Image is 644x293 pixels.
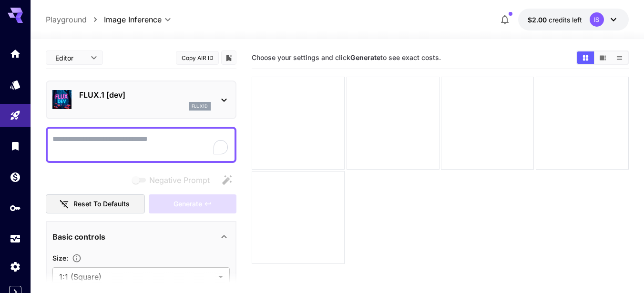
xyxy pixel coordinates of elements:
div: Show images in grid viewShow images in video viewShow images in list view [576,51,629,65]
p: flux1d [192,103,208,110]
button: Show images in video view [594,51,611,64]
div: Basic controls [52,225,230,248]
div: Playground [10,110,21,121]
nav: breadcrumb [46,14,104,25]
div: Models [10,79,21,91]
span: Editor [55,53,85,63]
span: $2.00 [528,16,549,24]
textarea: To enrich screen reader interactions, please activate Accessibility in Grammarly extension settings [52,133,230,156]
div: Wallet [10,171,21,183]
div: FLUX.1 [dev]flux1d [52,85,230,114]
span: Image Inference [104,14,162,25]
button: Show images in list view [611,51,628,64]
button: Reset to defaults [46,194,145,214]
span: Negative prompts are not compatible with the selected model. [130,174,217,186]
button: Copy AIR ID [176,51,219,65]
b: Generate [350,53,380,61]
span: credits left [549,16,582,24]
span: 1:1 (Square) [59,271,215,283]
div: Home [10,48,21,60]
button: Add to library [225,52,233,63]
button: $2.00IS [518,9,629,30]
p: Basic controls [52,231,105,242]
span: Size : [52,254,68,262]
div: Settings [10,261,21,273]
span: Negative Prompt [149,174,210,186]
div: Usage [10,233,21,245]
button: Adjust the dimensions of the generated image by specifying its width and height in pixels, or sel... [68,253,85,263]
p: FLUX.1 [dev] [79,89,211,101]
button: Show images in grid view [577,51,594,64]
div: $2.00 [528,15,582,25]
div: IS [590,12,604,27]
a: Playground [46,14,87,25]
div: API Keys [10,202,21,214]
div: Library [10,140,21,152]
span: Choose your settings and click to see exact costs. [252,53,441,61]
